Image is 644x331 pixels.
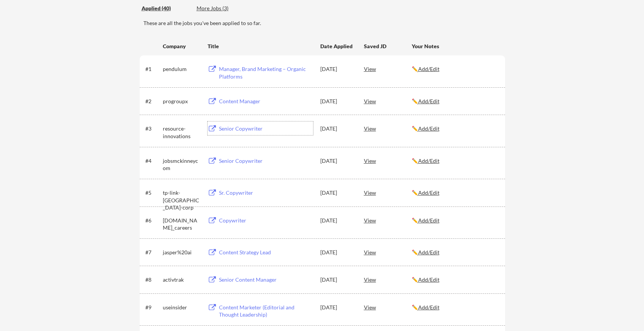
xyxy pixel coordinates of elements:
div: These are all the jobs you've been applied to so far. [142,5,191,13]
div: Content Strategy Lead [219,249,313,256]
u: Add/Edit [418,125,439,132]
div: #6 [145,217,160,224]
div: #7 [145,249,160,256]
div: activtrak [163,276,201,284]
u: Add/Edit [418,276,439,283]
div: #2 [145,98,160,105]
u: Add/Edit [418,66,439,72]
div: Title [208,43,313,50]
div: #3 [145,125,160,132]
div: #5 [145,189,160,197]
div: ✏️ [412,249,498,256]
u: Add/Edit [418,249,439,255]
div: These are all the jobs you've been applied to so far. [143,19,505,27]
div: #1 [145,65,160,73]
div: Your Notes [412,43,498,50]
div: Manager, Brand Marketing – Organic Platforms [219,65,313,80]
div: Sr. Copywriter [219,189,313,197]
div: ✏️ [412,157,498,165]
div: useinsider [163,304,201,311]
div: pendulum [163,65,201,73]
div: [DOMAIN_NAME]_careers [163,217,201,232]
div: ✏️ [412,189,498,197]
div: Senior Copywriter [219,157,313,165]
u: Add/Edit [418,98,439,104]
div: Applied (40) [142,5,191,12]
div: View [364,121,412,135]
div: View [364,245,412,259]
div: Copywriter [219,217,313,224]
u: Add/Edit [418,189,439,196]
div: #8 [145,276,160,284]
div: Saved JD [364,39,412,53]
div: Content Marketer (Editorial and Thought Leadership) [219,304,313,318]
div: [DATE] [320,249,354,256]
div: More Jobs (3) [197,5,252,12]
div: ✏️ [412,98,498,105]
u: Add/Edit [418,217,439,224]
div: Senior Content Manager [219,276,313,284]
div: Company [163,43,201,50]
div: Senior Copywriter [219,125,313,132]
div: View [364,94,412,108]
u: Add/Edit [418,158,439,164]
div: These are job applications we think you'd be a good fit for, but couldn't apply you to automatica... [197,5,252,13]
div: [DATE] [320,304,354,311]
div: View [364,300,412,314]
div: [DATE] [320,157,354,165]
div: [DATE] [320,125,354,132]
div: ✏️ [412,125,498,132]
div: #4 [145,157,160,165]
div: View [364,213,412,227]
div: View [364,273,412,286]
div: tp-link-[GEOGRAPHIC_DATA]-corp [163,189,201,211]
div: [DATE] [320,189,354,197]
div: jobsmckinneycom [163,157,201,172]
div: [DATE] [320,98,354,105]
div: Content Manager [219,98,313,105]
div: jasper%20ai [163,249,201,256]
div: [DATE] [320,276,354,284]
div: ✏️ [412,65,498,73]
div: #9 [145,304,160,311]
div: ✏️ [412,217,498,224]
div: resource-innovations [163,125,201,140]
u: Add/Edit [418,304,439,311]
div: View [364,62,412,76]
div: View [364,154,412,167]
div: progroupx [163,98,201,105]
div: ✏️ [412,304,498,311]
div: ✏️ [412,276,498,284]
div: Date Applied [320,43,354,50]
div: View [364,186,412,199]
div: [DATE] [320,65,354,73]
div: [DATE] [320,217,354,224]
